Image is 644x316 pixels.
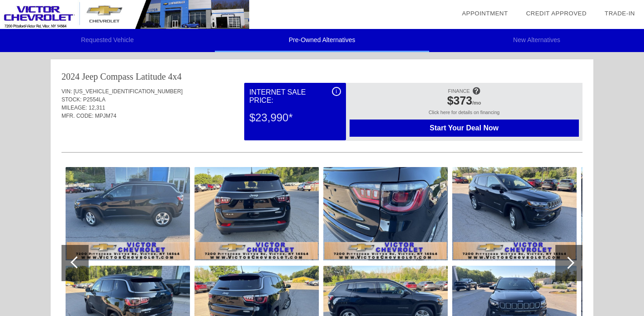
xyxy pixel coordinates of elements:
[83,96,105,103] span: P2554LA
[605,10,635,17] a: Trade-In
[323,167,448,260] img: 6.jpg
[526,10,587,17] a: Credit Approved
[429,29,644,52] li: New Alternatives
[249,87,341,106] div: Internet Sale Price:
[66,167,190,260] img: 2.jpg
[350,110,579,120] div: Click here for details on financing
[62,105,87,111] span: MILEAGE:
[249,106,341,129] div: $23,990*
[354,94,574,110] div: /mo
[62,125,582,140] div: Quoted on [DATE] 3:31:33 PM
[332,87,341,96] div: i
[95,113,116,119] span: MPJM74
[361,124,568,132] span: Start Your Deal Now
[62,70,133,83] div: 2024 Jeep Compass
[194,167,319,260] img: 4.jpg
[452,167,577,260] img: 8.jpg
[136,70,182,83] div: Latitude 4x4
[62,113,94,119] span: MFR. CODE:
[62,88,72,95] span: VIN:
[89,105,105,111] span: 12,311
[74,88,183,95] span: [US_VEHICLE_IDENTIFICATION_NUMBER]
[448,88,470,94] span: FINANCE
[215,29,430,52] li: Pre-Owned Alternatives
[62,96,81,103] span: STOCK:
[462,10,508,17] a: Appointment
[447,94,473,107] span: $373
